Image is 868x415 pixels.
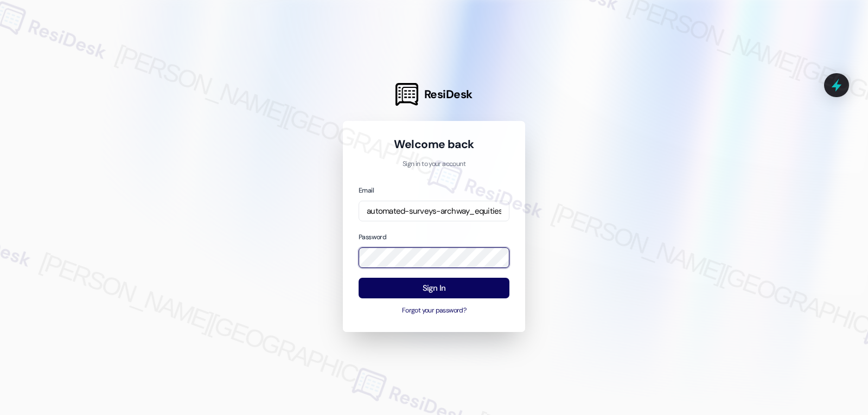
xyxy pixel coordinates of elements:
button: Sign In [359,278,509,299]
span: ResiDesk [424,87,473,102]
label: Password [359,233,386,241]
input: name@example.com [359,201,509,222]
h1: Welcome back [359,137,509,152]
p: Sign in to your account [359,159,509,169]
button: Forgot your password? [359,306,509,316]
img: ResiDesk Logo [395,83,418,106]
label: Email [359,186,374,195]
